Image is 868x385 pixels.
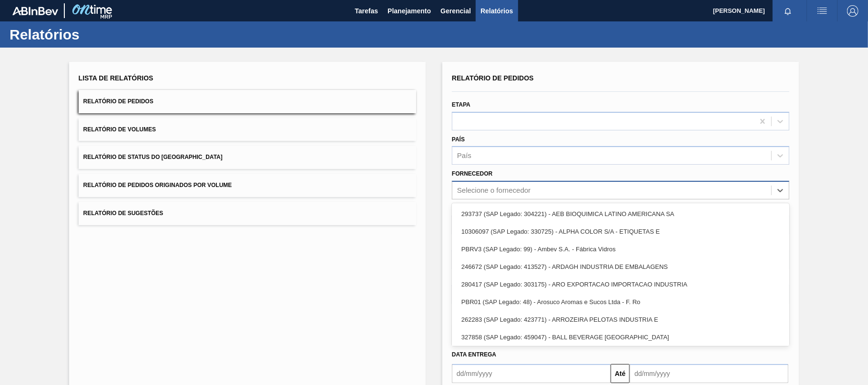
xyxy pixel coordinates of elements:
[79,90,416,113] button: Relatório de Pedidos
[79,118,416,141] button: Relatório de Volumes
[79,74,153,82] span: Lista de Relatórios
[355,5,378,17] span: Tarefas
[452,74,534,82] span: Relatório de Pedidos
[452,205,789,223] div: 293737 (SAP Legado: 304221) - AEB BIOQUIMICA LATINO AMERICANA SA
[452,240,789,258] div: PBRV3 (SAP Legado: 99) - Ambev S.A. - Fábrica Vidros
[452,223,789,240] div: 10306097 (SAP Legado: 330725) - ALPHA COLOR S/A - ETIQUETAS E
[83,210,163,217] span: Relatório de Sugestões
[452,101,470,108] label: Etapa
[83,154,223,160] span: Relatório de Status do [GEOGRAPHIC_DATA]
[10,29,179,40] h1: Relatórios
[452,351,496,358] span: Data Entrega
[452,328,789,346] div: 327858 (SAP Legado: 459047) - BALL BEVERAGE [GEOGRAPHIC_DATA]
[83,98,153,105] span: Relatório de Pedidos
[611,364,630,383] button: Até
[817,5,828,17] img: userActions
[452,136,465,143] label: País
[79,146,416,169] button: Relatório de Status do [GEOGRAPHIC_DATA]
[457,152,471,160] div: País
[480,5,513,17] span: Relatórios
[452,311,789,328] div: 262283 (SAP Legado: 423771) - ARROZEIRA PELOTAS INDUSTRIA E
[79,202,416,225] button: Relatório de Sugestões
[452,276,789,293] div: 280417 (SAP Legado: 303175) - ARO EXPORTACAO IMPORTACAO INDUSTRIA
[452,364,611,383] input: dd/mm/yyyy
[83,182,232,188] span: Relatório de Pedidos Originados por Volume
[452,170,492,177] label: Fornecedor
[79,174,416,197] button: Relatório de Pedidos Originados por Volume
[388,5,431,17] span: Planejamento
[12,7,58,15] img: TNhmsLtSVTkK8tSr43FrP2fwEKptu5GPRR3wAAAABJRU5ErkJggg==
[773,4,803,18] button: Notificações
[847,5,858,17] img: Logout
[452,258,789,276] div: 246672 (SAP Legado: 413527) - ARDAGH INDUSTRIA DE EMBALAGENS
[630,364,788,383] input: dd/mm/yyyy
[83,126,156,133] span: Relatório de Volumes
[452,293,789,311] div: PBR01 (SAP Legado: 48) - Arosuco Aromas e Sucos Ltda - F. Ro
[457,187,531,195] div: Selecione o fornecedor
[440,5,471,17] span: Gerencial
